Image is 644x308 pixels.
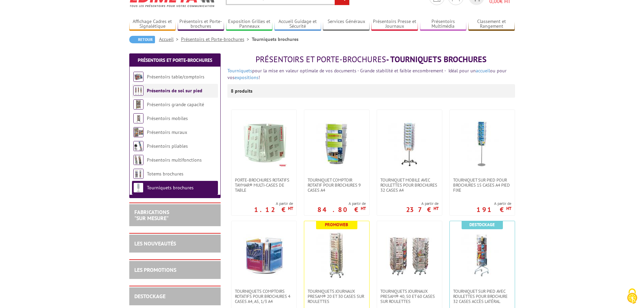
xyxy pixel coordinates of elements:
a: Présentoirs de sol sur pied [147,88,202,94]
a: Présentoirs et Porte-brochures [178,19,224,30]
a: Classement et Rangement [468,19,515,30]
sup: HT [506,206,511,211]
span: Tourniquets journaux Presam® 40, 50 et 60 cases sur roulettes [380,289,439,304]
img: Présentoirs table/comptoirs [133,72,143,82]
img: Présentoirs multifonctions [133,155,143,165]
sup: HT [288,206,293,211]
a: Tourniquets journaux Presam® 40, 50 et 60 cases sur roulettes [377,289,442,304]
font: pour la mise en valeur optimale de vos documents - Grande stabilité et faible encombrement - Idéa... [227,68,507,80]
p: 1.12 € [254,208,293,212]
span: Tourniquets comptoirs rotatifs pour brochures 4 Cases A4, A5, 1/3 A4 [235,289,293,304]
span: Porte-Brochures Rotatifs Taymar® Multi-cases de table [235,177,293,193]
b: Promoweb [325,222,348,228]
img: Tourniquets brochures [133,183,143,193]
a: Présentoirs grande capacité [147,101,204,108]
img: Présentoirs grande capacité [133,99,143,110]
img: Tourniquet mobile avec roulettes pour brochures 32 cases A4 [386,120,433,167]
span: Tourniquet sur pied avec roulettes pour brochure 32 cases accès latéral [453,289,511,304]
img: Porte-Brochures Rotatifs Taymar® Multi-cases de table [240,120,288,167]
a: FABRICATIONS"Sur Mesure" [134,209,169,221]
a: Accueil Guidage et Sécurité [274,19,321,30]
img: Tourniquet sur pied pour brochures 15 cases A4 Pied fixe [459,120,506,167]
sup: HT [361,206,366,211]
span: A partir de [406,201,439,206]
a: Services Généraux [323,19,370,30]
img: Présentoirs pliables [133,141,143,151]
img: Totems brochures [133,169,143,179]
a: Affichage Cadres et Signalétique [129,19,176,30]
img: Tourniquet sur pied avec roulettes pour brochure 32 cases accès latéral [459,231,506,279]
a: Présentoirs Multimédia [420,19,467,30]
span: A partir de [317,201,366,206]
a: Totems brochures [147,171,183,177]
button: Cookies (fenêtre modale) [620,285,644,308]
span: Tourniquets journaux Presam® 20 et 30 cases sur roulettes [308,289,366,304]
a: Présentoirs table/comptoirs [147,74,204,80]
span: A partir de [476,201,511,206]
p: 84.80 € [317,208,366,212]
span: Présentoirs et Porte-brochures [256,54,386,65]
span: Tourniquet mobile avec roulettes pour brochures 32 cases A4 [380,177,439,193]
a: Tourniquets brochures [147,185,194,191]
a: expositions [235,74,259,80]
img: Tourniquets journaux Presam® 40, 50 et 60 cases sur roulettes [386,231,433,279]
a: Retour [129,36,155,43]
a: Tourniquets journaux Presam® 20 et 30 cases sur roulettes [304,289,369,304]
li: Tourniquets brochures [252,36,298,43]
a: Présentoirs mobiles [147,115,188,121]
b: Destockage [469,222,495,228]
a: Tourniquets [227,68,252,74]
a: LES PROMOTIONS [134,266,176,273]
a: Tourniquet comptoir rotatif pour brochures 9 cases A4 [304,177,369,193]
img: Tourniquets journaux Presam® 20 et 30 cases sur roulettes [313,231,360,279]
a: LES NOUVEAUTÉS [134,240,176,247]
img: Cookies (fenêtre modale) [624,288,641,305]
img: Présentoirs de sol sur pied [133,86,143,96]
a: Tourniquet sur pied pour brochures 15 cases A4 Pied fixe [450,177,515,193]
img: Tourniquets comptoirs rotatifs pour brochures 4 Cases A4, A5, 1/3 A4 [240,231,288,279]
img: Tourniquet comptoir rotatif pour brochures 9 cases A4 [313,120,360,167]
img: Présentoirs mobiles [133,113,143,123]
a: Accueil [159,36,181,42]
a: Exposition Grilles et Panneaux [226,19,273,30]
a: Présentoirs muraux [147,129,187,135]
span: A partir de [254,201,293,206]
p: 8 produits [231,84,256,98]
a: Tourniquets comptoirs rotatifs pour brochures 4 Cases A4, A5, 1/3 A4 [231,289,296,304]
sup: HT [434,206,439,211]
a: DESTOCKAGE [134,293,165,300]
a: Présentoirs Presse et Journaux [371,19,418,30]
a: accueil [476,68,490,74]
h1: - Tourniquets brochures [227,55,515,64]
a: Présentoirs et Porte-brochures [181,36,252,42]
span: Tourniquet comptoir rotatif pour brochures 9 cases A4 [308,177,366,193]
p: 191 € [476,208,511,212]
img: Présentoirs muraux [133,127,143,137]
a: Présentoirs et Porte-brochures [138,57,212,63]
a: Présentoirs pliables [147,143,188,149]
a: Tourniquet sur pied avec roulettes pour brochure 32 cases accès latéral [450,289,515,304]
span: Tourniquet sur pied pour brochures 15 cases A4 Pied fixe [453,177,511,193]
a: Présentoirs multifonctions [147,157,202,163]
p: 237 € [406,208,439,212]
a: Tourniquet mobile avec roulettes pour brochures 32 cases A4 [377,177,442,193]
a: Porte-Brochures Rotatifs Taymar® Multi-cases de table [231,177,296,193]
